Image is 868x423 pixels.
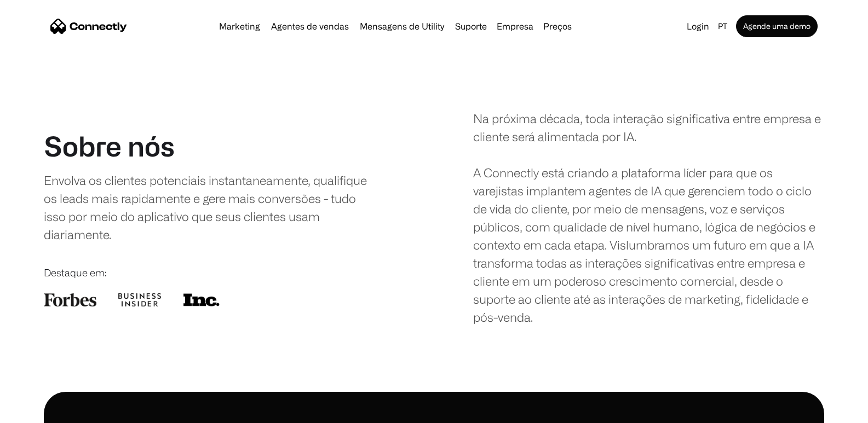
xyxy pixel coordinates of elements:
a: Login [682,19,714,34]
a: Preços [539,22,576,31]
ul: Language list [22,404,66,419]
div: pt [714,19,734,34]
div: pt [718,19,727,34]
a: Suporte [451,22,491,31]
a: Agende uma demo [736,15,818,37]
aside: Language selected: Português (Brasil) [11,403,66,419]
div: Destaque em: [44,265,395,280]
div: Na próxima década, toda interação significativa entre empresa e cliente será alimentada por IA. A... [473,109,824,326]
h1: Sobre nós [44,130,175,163]
div: Envolva os clientes potenciais instantaneamente, qualifique os leads mais rapidamente e gere mais... [44,171,377,244]
a: Mensagens de Utility [355,22,449,31]
div: Empresa [493,19,537,34]
a: home [50,18,127,34]
a: Marketing [215,22,265,31]
a: Agentes de vendas [267,22,353,31]
div: Empresa [497,19,533,34]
